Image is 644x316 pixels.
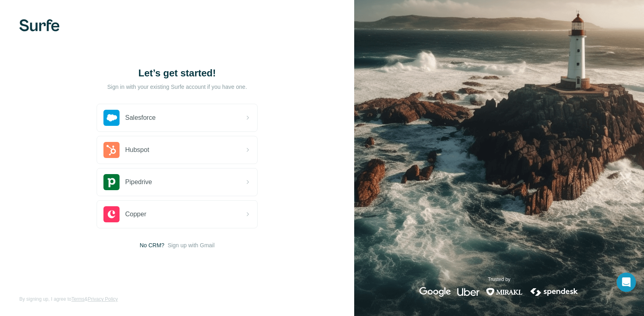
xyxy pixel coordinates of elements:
img: salesforce's logo [103,110,120,126]
img: Surfe's logo [19,19,60,31]
span: No CRM? [140,241,164,249]
img: pipedrive's logo [103,174,120,190]
span: Copper [125,209,146,219]
img: google's logo [419,287,451,297]
img: hubspot's logo [103,142,120,158]
p: Trusted by [488,276,510,283]
img: copper's logo [103,206,120,222]
div: Open Intercom Messenger [617,273,636,292]
img: spendesk's logo [529,287,579,297]
a: Privacy Policy [88,296,118,302]
span: Salesforce [125,113,156,123]
a: Terms [71,296,85,302]
h1: Let’s get started! [97,67,258,80]
img: mirakl's logo [486,287,523,297]
span: By signing up, I agree to & [19,295,118,303]
p: Sign in with your existing Surfe account if you have one. [107,83,247,91]
span: Hubspot [125,145,149,155]
img: uber's logo [457,287,479,297]
button: Sign up with Gmail [167,241,215,249]
span: Pipedrive [125,177,152,187]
